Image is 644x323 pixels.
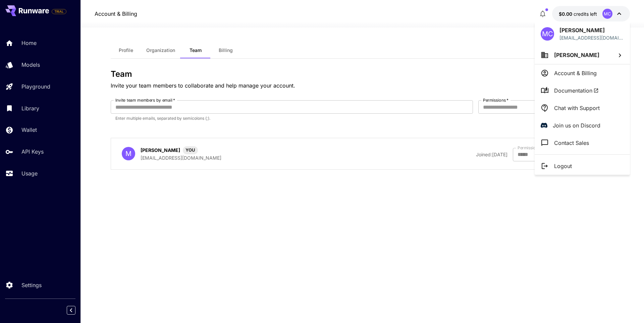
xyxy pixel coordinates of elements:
p: [PERSON_NAME] [559,26,624,34]
div: MC [541,27,554,41]
p: Contact Sales [554,139,589,147]
p: [EMAIL_ADDRESS][DOMAIN_NAME] [559,34,624,41]
p: Join us on Discord [553,121,600,129]
p: Chat with Support [554,104,600,112]
button: [PERSON_NAME] [535,46,630,64]
p: Logout [554,162,572,170]
div: madelincalhoun2369@gmail.com [559,34,624,41]
p: Account & Billing [554,69,597,77]
span: Documentation [554,87,599,95]
span: [PERSON_NAME] [554,52,599,58]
